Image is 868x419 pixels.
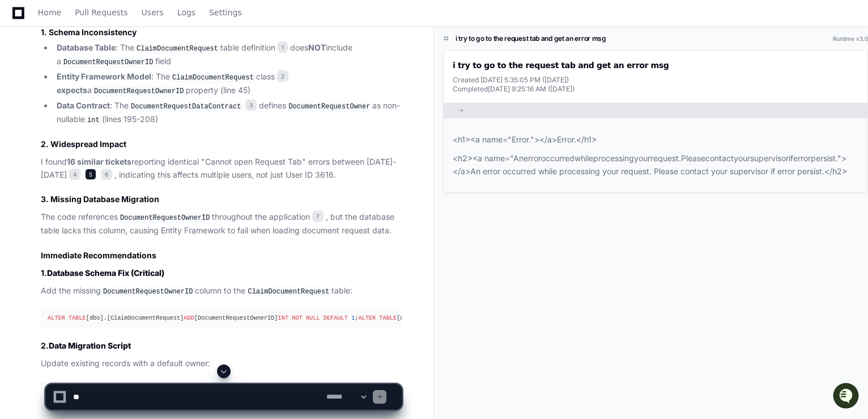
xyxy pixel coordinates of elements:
[80,119,137,128] a: Powered byPylon
[67,157,131,166] strong: 16 similar tickets
[101,169,112,180] span: 6
[453,60,858,71] div: i try to go to the request tab and get an error msg
[351,315,355,321] span: 1
[833,35,868,43] div: Runtime v3.0
[41,250,402,261] h2: Immediate Recommendations
[41,194,402,205] h3: 3. Missing Database Migration
[278,41,288,53] span: 1
[57,72,151,81] strong: Entity Framework Model
[85,115,102,125] code: int
[41,156,402,182] p: I found reporting identical "Cannot open Request Tab" errors between [DATE]-[DATE] , indicating t...
[832,382,862,412] iframe: Open customer support
[11,11,34,34] img: PlayerZero
[170,73,256,83] code: ClaimDocumentRequest
[184,315,194,321] span: ADD
[488,85,575,93] span: [DATE] 9:25:16 AM ([DATE])
[92,86,186,97] code: DocumentRequestOwnerID
[41,267,402,279] h3: 1.
[456,34,606,43] h1: i try to go to the request tab and get an error msg
[61,57,155,68] code: DocumentRequestOwnerID
[57,100,110,110] strong: Data Contract
[38,9,61,16] span: Home
[358,315,397,321] span: ALTER TABLE
[41,27,402,38] h3: 1. Schema Inconsistency
[453,76,858,85] div: Created [DATE] 5:35:05 PM ([DATE])
[142,9,164,16] span: Users
[57,85,87,95] strong: expects
[286,102,372,112] code: DocumentRequestOwner
[245,99,257,111] span: 3
[324,315,348,321] span: DEFAULT
[312,211,324,222] span: 7
[292,315,320,321] span: NOT NULL
[118,213,212,223] code: DocumentRequestOwnerID
[134,44,220,54] code: ClaimDocumentRequest
[49,341,131,350] strong: Data Migration Script
[101,287,195,297] code: DocumentRequestOwnerID
[57,43,116,52] strong: Database Table
[209,9,241,16] span: Settings
[129,102,243,112] code: DocumentRequestDataContract
[113,119,137,128] span: Pylon
[53,41,402,68] li: : The table definition does include a field
[177,9,195,16] span: Logs
[48,313,395,323] div: [dbo].[ClaimDocumentRequest] [DocumentRequestOwnerID] ; [dbo].[ClaimDocumentRequest] [FK_ClaimDoc...
[41,284,402,298] p: Add the missing column to the table:
[41,211,402,237] p: The code references throughout the application , but the database table lacks this column, causin...
[39,96,143,105] div: We're available if you need us!
[41,139,402,150] h3: 2. Widespread Impact
[53,70,402,97] li: : The class a property (line 45)
[47,268,164,278] strong: Database Schema Fix (Critical)
[453,133,858,146] p: <h1><a name="Error."></a>Error.</h1>
[69,169,80,180] span: 4
[308,43,326,52] strong: NOT
[11,85,32,105] img: 1756235613930-3d25f9e4-fa56-45dd-b3ad-e072dfbd1548
[48,315,86,321] span: ALTER TABLE
[39,85,186,96] div: Start new chat
[277,70,288,82] span: 2
[41,340,402,351] h3: 2.
[11,45,206,64] div: Welcome
[85,169,96,180] span: 5
[245,287,331,297] code: ClaimDocumentRequest
[453,152,858,178] p: <h2><a name="Anerroroccurredwhileprocessingyourrequest.Pleasecontactyoursupervisoriferrorpersist....
[453,85,858,94] div: Completed
[278,315,288,321] span: INT
[75,9,127,16] span: Pull Requests
[53,99,402,126] li: : The defines as non-nullable (lines 195-208)
[41,357,402,370] p: Update existing records with a default owner:
[193,88,206,102] button: Start new chat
